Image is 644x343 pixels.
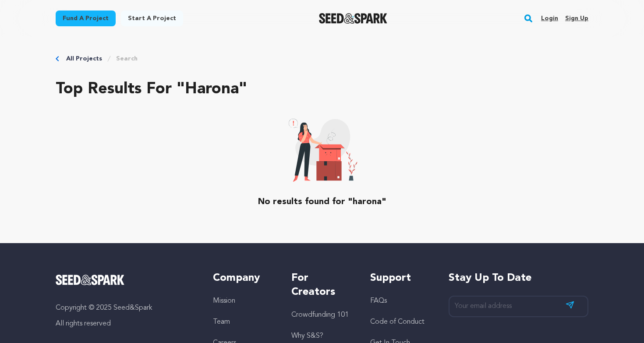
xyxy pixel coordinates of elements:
a: Login [541,11,558,25]
a: All Projects [66,54,102,63]
p: No results found for "harona" [258,196,386,208]
a: FAQs [370,297,387,304]
a: Seed&Spark Homepage [319,13,388,24]
div: Breadcrumb [56,54,588,63]
a: Seed&Spark Homepage [56,275,195,285]
a: Mission [213,297,235,304]
h2: Top results for "harona" [56,81,588,98]
img: Seed&Spark Logo Dark Mode [319,13,388,24]
img: Seed&Spark Logo [56,275,124,285]
a: Team [213,318,230,325]
a: Sign up [565,11,588,25]
p: All rights reserved [56,318,195,329]
a: Why S&S? [291,332,323,339]
a: Fund a project [56,11,116,26]
h5: Support [370,271,431,285]
h5: Company [213,271,274,285]
input: Your email address [449,296,588,317]
img: No result icon [287,116,357,182]
a: Crowdfunding 101 [291,311,349,318]
h5: Stay up to date [449,271,588,285]
a: Code of Conduct [370,318,425,325]
h5: For Creators [291,271,352,299]
p: Copyright © 2025 Seed&Spark [56,303,195,313]
a: Start a project [121,11,183,26]
a: Search [116,54,138,63]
